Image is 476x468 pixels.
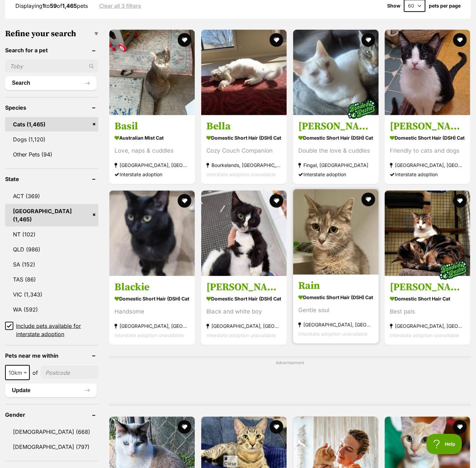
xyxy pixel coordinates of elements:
[5,76,97,90] button: Search
[390,281,465,294] h3: [PERSON_NAME] & Bassuria
[223,455,238,467] span: Close
[298,120,373,133] h3: [PERSON_NAME] & [PERSON_NAME]
[270,194,283,208] button: favourite
[5,272,98,287] a: TAS (86)
[114,161,190,170] strong: [GEOGRAPHIC_DATA], [GEOGRAPHIC_DATA]
[436,253,470,287] img: bonded besties
[109,191,195,276] img: Blackie - Domestic Short Hair (DSH) Cat
[390,294,465,304] strong: Domestic Short Hair Cat
[293,30,379,115] img: Finn & Rudy - Domestic Short Hair (DSH) Cat
[293,274,379,344] a: Rain Domestic Short Hair (DSH) Cat Gentle soul [GEOGRAPHIC_DATA], [GEOGRAPHIC_DATA] Interstate ad...
[114,321,190,331] strong: [GEOGRAPHIC_DATA], [GEOGRAPHIC_DATA]
[206,294,282,304] strong: Domestic Short Hair (DSH) Cat
[5,60,98,73] input: Toby
[16,322,98,338] span: Include pets available for interstate adoption
[206,133,282,143] strong: Domestic Short Hair (DSH) Cat
[385,191,470,276] img: Julie & Bassuria - Domestic Short Hair Cat
[114,332,184,338] span: Interstate adoption unavailable
[361,33,375,47] button: favourite
[114,281,190,294] h3: Blackie
[5,147,98,162] a: Other Pets (94)
[201,276,287,345] a: [PERSON_NAME] Domestic Short Hair (DSH) Cat Black and white boy [GEOGRAPHIC_DATA], [GEOGRAPHIC_DA...
[453,33,467,47] button: favourite
[6,368,29,377] span: 10km
[5,322,98,338] a: Include pets available for interstate adoption
[5,287,98,302] a: VIC (1,343)
[206,146,282,155] div: Cozy Couch Companion
[298,279,373,292] h3: Rain
[206,281,282,294] h3: [PERSON_NAME]
[270,33,283,47] button: favourite
[385,276,470,345] a: [PERSON_NAME] & Bassuria Domestic Short Hair Cat Best pals [GEOGRAPHIC_DATA], [GEOGRAPHIC_DATA] I...
[293,115,379,184] a: [PERSON_NAME] & [PERSON_NAME] Domestic Short Hair (DSH) Cat Double the love & cuddles Fingal, [GE...
[5,227,98,242] a: NT (102)
[298,331,368,337] span: Interstate adoption unavailable
[5,365,30,380] span: 10km
[5,412,98,418] header: Gender
[50,2,57,9] strong: 59
[298,320,373,329] strong: [GEOGRAPHIC_DATA], [GEOGRAPHIC_DATA]
[453,194,467,208] button: favourite
[5,105,98,111] header: Species
[114,120,190,133] h3: Basil
[109,356,471,406] div: Advertisement
[42,2,45,9] strong: 1
[178,420,191,434] button: favourite
[298,170,373,179] div: Interstate adoption
[114,307,190,316] div: Handsome
[206,120,282,133] h3: Bella
[426,434,462,454] iframe: Help Scout Beacon - Open
[5,302,98,317] a: WA (592)
[99,3,141,9] a: Clear all 3 filters
[390,170,465,179] div: Interstate adoption
[390,120,465,133] h3: [PERSON_NAME]
[206,307,282,316] div: Black and white boy
[32,369,38,377] span: of
[390,133,465,143] strong: Domestic Short Hair (DSH) Cat
[298,133,373,143] strong: Domestic Short Hair (DSH) Cat
[206,171,276,177] span: Interstate adoption unavailable
[41,366,98,379] input: postcode
[390,307,465,316] div: Best pals
[298,292,373,302] strong: Domestic Short Hair (DSH) Cat
[109,276,195,345] a: Blackie Domestic Short Hair (DSH) Cat Handsome [GEOGRAPHIC_DATA], [GEOGRAPHIC_DATA] Interstate ad...
[114,170,190,179] div: Interstate adoption
[5,384,97,397] button: Update
[429,3,461,9] label: pets per page
[390,161,465,170] strong: [GEOGRAPHIC_DATA], [GEOGRAPHIC_DATA]
[5,176,98,182] header: State
[390,321,465,331] strong: [GEOGRAPHIC_DATA], [GEOGRAPHIC_DATA]
[5,117,98,132] a: Cats (1,465)
[109,30,195,115] img: Basil - Australian Mist Cat
[206,321,282,331] strong: [GEOGRAPHIC_DATA], [GEOGRAPHIC_DATA]
[109,115,195,184] a: Basil Australian Mist Cat Love, naps & cuddles [GEOGRAPHIC_DATA], [GEOGRAPHIC_DATA] Interstate ad...
[5,257,98,272] a: SA (152)
[298,306,373,315] div: Gentle soul
[5,47,98,53] header: Search for a pet
[5,132,98,147] a: Dogs (1,120)
[201,191,287,276] img: Jonas - Domestic Short Hair (DSH) Cat
[178,33,191,47] button: favourite
[201,30,287,115] img: Bella - Domestic Short Hair (DSH) Cat
[114,133,190,143] strong: Australian Mist Cat
[344,92,378,126] img: bonded besties
[361,193,375,206] button: favourite
[5,242,98,257] a: QLD (986)
[270,420,283,434] button: favourite
[5,425,98,439] a: [DEMOGRAPHIC_DATA] (668)
[5,204,98,226] a: [GEOGRAPHIC_DATA] (1,465)
[5,189,98,203] a: ACT (369)
[298,146,373,155] div: Double the love & cuddles
[5,353,98,359] header: Pets near me within
[387,3,400,9] span: Show
[390,332,459,338] span: Interstate adoption unavailable
[385,30,470,115] img: Felix - Domestic Short Hair (DSH) Cat
[206,332,276,338] span: Interstate adoption unavailable
[114,294,190,304] strong: Domestic Short Hair (DSH) Cat
[385,115,470,184] a: [PERSON_NAME] Domestic Short Hair (DSH) Cat Friendly to cats and dogs [GEOGRAPHIC_DATA], [GEOGRAP...
[15,2,88,9] span: Displaying to of pets
[298,161,373,170] strong: Fingal, [GEOGRAPHIC_DATA]
[453,420,467,434] button: favourite
[390,146,465,155] div: Friendly to cats and dogs
[5,440,98,454] a: [DEMOGRAPHIC_DATA] (797)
